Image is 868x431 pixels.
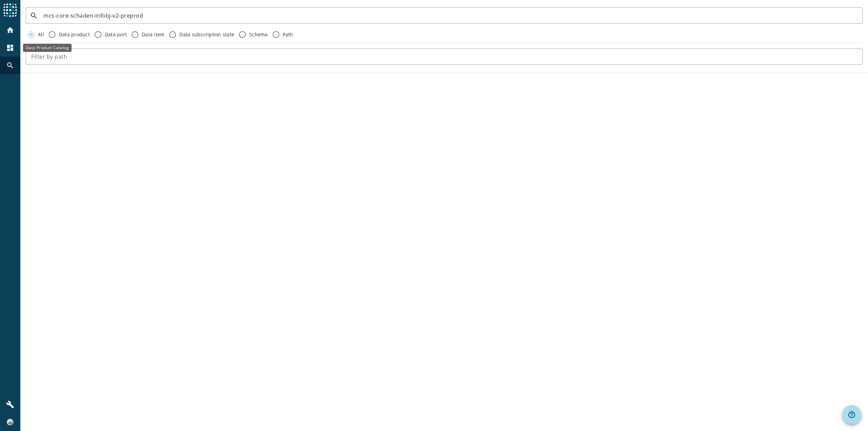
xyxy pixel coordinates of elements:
mat-icon: dashboard [6,44,14,52]
img: spoud-logo.svg [3,3,17,17]
input: Filter by path [31,53,857,61]
mat-icon: build [6,400,14,409]
input: Search by keyword [43,12,857,20]
mat-icon: search [6,61,14,70]
div: Data Product Catalog [23,44,72,52]
img: 4630c00465cddc62c5e0d48377b6cd43 [7,419,14,426]
label: Data port [103,31,127,38]
label: Schema [248,31,268,38]
mat-icon: help_outline [848,411,856,419]
mat-icon: search [26,12,42,20]
label: Data item [140,31,164,38]
label: Data subscription state [178,31,234,38]
label: All [37,31,44,38]
label: Path [281,31,293,38]
label: Data product [58,31,90,38]
mat-icon: home [6,26,14,34]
